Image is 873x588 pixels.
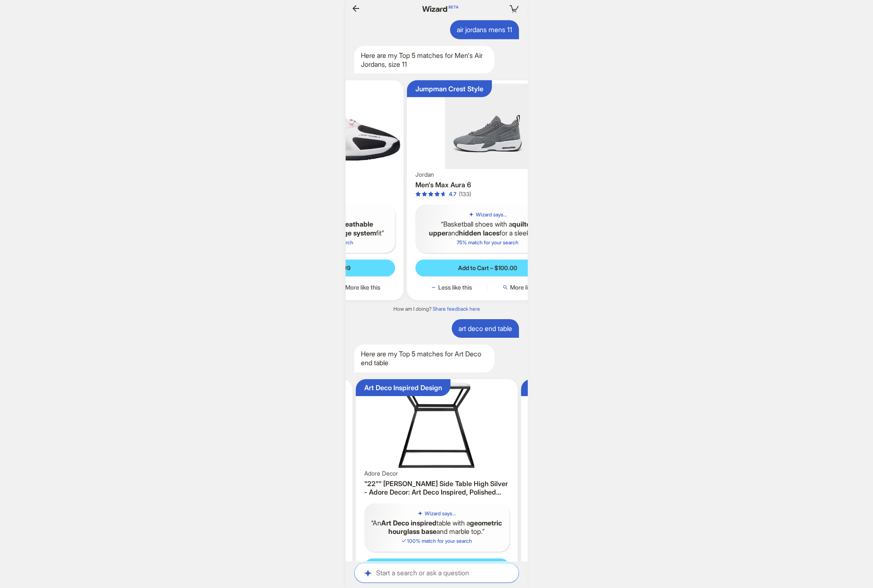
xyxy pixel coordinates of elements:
b: hidden laces [459,229,499,237]
div: Here are my Top 5 matches for Men's Air Jordans, size 11 [354,46,494,74]
h3: "22"" [PERSON_NAME] Side Table High Silver - Adore Decor: Art Deco Inspired, Polished Base, Moder... [364,479,509,497]
b: Art Deco inspired [381,519,436,527]
q: An table with a and marble top. [371,519,502,536]
a: Share feedback here [433,306,480,312]
div: (133) [459,191,471,198]
span: star [434,191,440,197]
span: star [415,191,421,197]
q: Basketball shoes with a and for a sleek look [422,220,554,238]
div: art deco end table [452,319,519,338]
span: More like this [510,284,545,291]
span: 75 % match for your search [457,239,518,246]
img: Men's Max Aura 6 [410,84,565,169]
button: More like this [323,283,395,292]
img: Oakmonte Mirrored Round End Table Chrome - HOMES: Inside + Out: Art Deco, Living Room Furniture, ... [524,383,679,468]
div: Art Deco Inspired Design [364,383,442,392]
b: geometric hourglass base [388,519,502,536]
span: More like this [345,284,380,291]
span: star [422,191,427,197]
div: 4.7 [449,191,456,198]
span: star [428,191,434,197]
h3: Men's Max Aura 6 [415,181,560,189]
img: "22"" Audrey Marble Side Table High Silver - Adore Decor: Art Deco Inspired, Polished Base, Moder... [359,383,514,468]
span: Jordan [415,171,434,178]
span: Adore Decor [364,470,398,477]
div: air jordans mens 11 [450,20,519,39]
div: How am I doing? [346,306,527,312]
h5: Wizard says... [425,510,456,517]
span: Less like this [438,284,472,291]
span: star [441,191,446,197]
span: Add to Cart – $100.00 [458,264,517,272]
b: quilted upper [429,220,535,237]
div: Here are my Top 5 matches for Art Deco end table [354,345,494,372]
div: 4.7 out of 5 stars [415,191,456,198]
h5: Wizard says... [476,211,507,218]
span: 100 % match for your search [401,538,472,544]
div: Jumpman Crest Style [415,85,483,93]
